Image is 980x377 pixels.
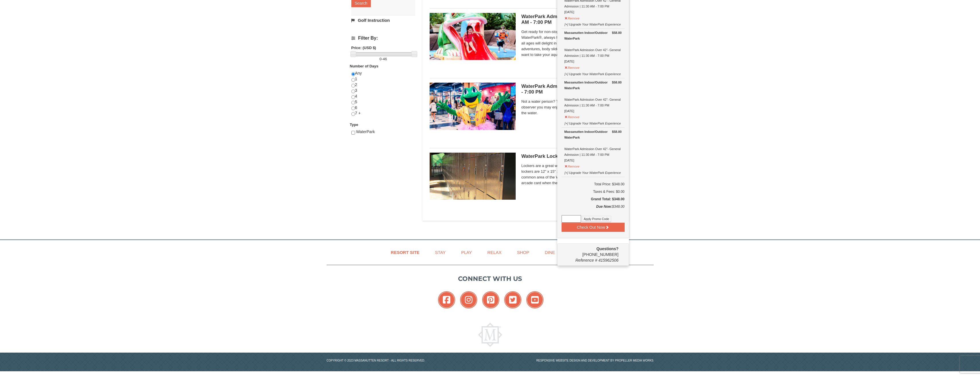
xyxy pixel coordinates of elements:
[351,36,415,41] h4: Filter By:
[350,123,358,127] strong: Type
[430,83,516,130] img: 6619917-1587-675fdf84.jpg
[564,79,622,114] div: WaterPark Admission Over 42"- General Admission | 11:30 AM - 7:00 PM [DATE]
[510,246,537,259] a: Shop
[564,20,621,27] button: [+] Upgrade Your WaterPark Experience
[480,246,508,259] a: Relax
[521,29,622,58] span: Get ready for non-stop thrills at the Massanutten WaterPark®, always heated to 84° Fahrenheit. Ch...
[384,246,427,259] a: Resort Site
[454,246,479,259] a: Play
[596,246,618,251] strong: Questions?
[351,56,415,62] label: -
[356,129,375,134] span: WaterPark
[536,359,654,362] a: Responsive website design and development by Propeller Media Works
[598,258,618,263] span: 415962506
[351,46,376,50] strong: Price: (USD $)
[351,15,415,26] a: Golf Instruction
[351,71,415,122] div: Any 1 2 3 4 5 6 7 +
[564,129,622,140] div: Massanutten Indoor/Outdoor WaterPark
[575,258,597,263] span: Reference #
[562,246,619,257] span: [PHONE_NUMBER]
[562,223,625,232] button: Check Out Now
[564,168,621,176] button: [+] Upgrade Your WaterPark Experience
[428,246,453,259] a: Stay
[564,129,622,163] div: WaterPark Admission Over 42"- General Admission | 11:30 AM - 7:00 PM [DATE]
[564,79,622,91] div: Massanutten Indoor/Outdoor WaterPark
[564,70,621,77] button: [+] Upgrade Your WaterPark Experience
[430,153,516,200] img: 6619917-1005-d92ad057.png
[562,196,625,202] h5: Grand Total: $348.00
[430,13,516,60] img: 6619917-1570-0b90b492.jpg
[521,99,622,116] span: Not a water person? Then this ticket is just for you. As an observer you may enjoy the WaterPark ...
[521,163,622,186] span: Lockers are a great way to keep your valuables safe. The lockers are 12" x 15" x 18" in size and ...
[322,358,490,363] p: Copyright © 2023 Massanutten Resort - All Rights Reserved.
[562,181,625,187] h6: Total Price: $348.00
[564,119,621,126] button: [+] Upgrade Your WaterPark Experience
[564,113,580,120] button: Remove
[564,30,622,64] div: WaterPark Admission Over 42"- General Admission | 11:30 AM - 7:00 PM [DATE]
[562,189,625,195] div: Taxes & Fees: $0.00
[596,205,612,209] strong: Due Now:
[379,57,381,61] span: 0
[564,162,580,169] button: Remove
[350,64,379,68] strong: Number of Days
[564,63,580,71] button: Remove
[562,204,625,215] div: $348.00
[521,83,622,95] h5: WaterPark Admission- Observer | 11:30 AM - 7:00 PM
[612,30,622,36] strong: $58.00
[478,323,502,347] img: Massanutten Resort Logo
[521,153,622,159] h5: WaterPark Locker Rental
[564,30,622,41] div: Massanutten Indoor/Outdoor WaterPark
[383,57,387,61] span: 46
[612,129,622,135] strong: $58.00
[612,79,622,85] strong: $58.00
[521,14,622,25] h5: WaterPark Admission - Under 42" | 11:30 AM - 7:00 PM
[537,246,562,259] a: Dine
[327,274,654,283] p: Connect with us
[564,14,580,21] button: Remove
[582,216,611,222] button: Apply Promo Code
